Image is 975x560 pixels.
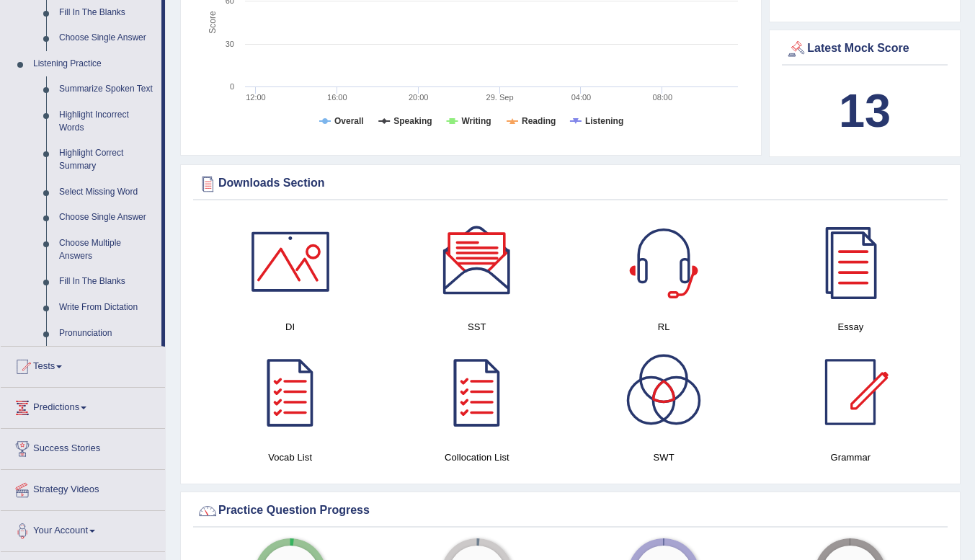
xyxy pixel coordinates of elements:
[653,93,673,102] text: 08:00
[53,231,161,269] a: Choose Multiple Answers
[839,84,891,137] b: 13
[522,116,556,126] tspan: Reading
[226,40,234,48] text: 30
[246,93,266,102] text: 12:00
[1,347,165,383] a: Tests
[53,76,161,102] a: Summarize Spoken Text
[53,295,161,321] a: Write From Dictation
[204,319,376,334] h4: DI
[785,38,944,60] div: Latest Mock Score
[1,470,165,506] a: Strategy Videos
[1,429,165,465] a: Success Stories
[765,450,937,465] h4: Grammar
[578,450,750,465] h4: SWT
[391,319,563,334] h4: SST
[197,500,944,522] div: Practice Question Progress
[53,321,161,347] a: Pronunciation
[765,319,937,334] h4: Essay
[53,102,161,141] a: Highlight Incorrect Words
[327,93,347,102] text: 16:00
[409,93,429,102] text: 20:00
[197,173,944,195] div: Downloads Section
[461,116,491,126] tspan: Writing
[1,388,165,424] a: Predictions
[230,82,234,91] text: 0
[53,141,161,179] a: Highlight Correct Summary
[334,116,364,126] tspan: Overall
[27,51,161,77] a: Listening Practice
[1,511,165,547] a: Your Account
[571,93,592,102] text: 04:00
[53,205,161,231] a: Choose Single Answer
[578,319,750,334] h4: RL
[208,11,218,34] tspan: Score
[204,450,376,465] h4: Vocab List
[53,25,161,51] a: Choose Single Answer
[53,179,161,205] a: Select Missing Word
[393,116,432,126] tspan: Speaking
[53,269,161,295] a: Fill In The Blanks
[486,93,514,102] tspan: 29. Sep
[391,450,563,465] h4: Collocation List
[585,116,623,126] tspan: Listening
